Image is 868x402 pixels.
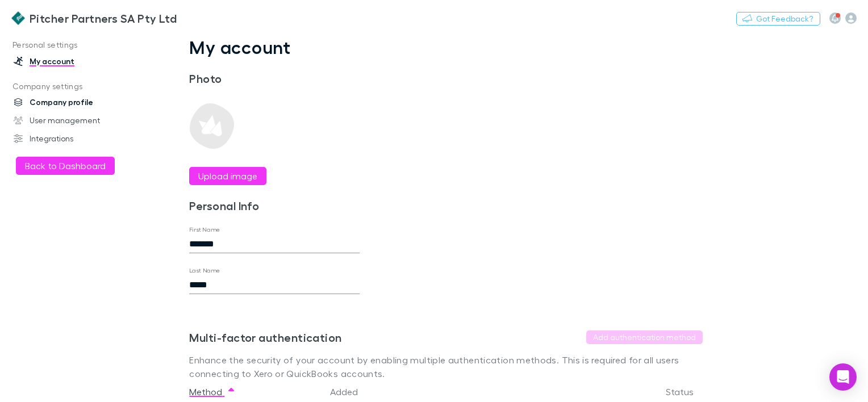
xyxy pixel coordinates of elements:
[189,103,235,149] img: Preview
[189,330,341,344] h3: Multi-factor authentication
[30,11,177,25] h3: Pitcher Partners SA Pty Ltd
[2,129,149,148] a: Integrations
[189,167,266,185] button: Upload image
[2,52,149,70] a: My account
[189,353,703,380] p: Enhance the security of your account by enabling multiple authentication methods. This is require...
[189,72,360,85] h3: Photo
[16,157,115,175] button: Back to Dashboard
[198,169,257,183] label: Upload image
[189,36,703,58] h1: My account
[2,111,149,129] a: User management
[2,38,149,52] p: Personal settings
[11,11,25,25] img: Pitcher Partners SA Pty Ltd's Logo
[189,225,220,234] label: First Name
[189,199,360,212] h3: Personal Info
[736,12,820,26] button: Got Feedback?
[586,330,703,344] button: Add authentication method
[189,266,220,275] label: Last Name
[829,363,857,391] div: Open Intercom Messenger
[2,93,149,111] a: Company profile
[2,79,149,94] p: Company settings
[5,5,183,32] a: Pitcher Partners SA Pty Ltd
